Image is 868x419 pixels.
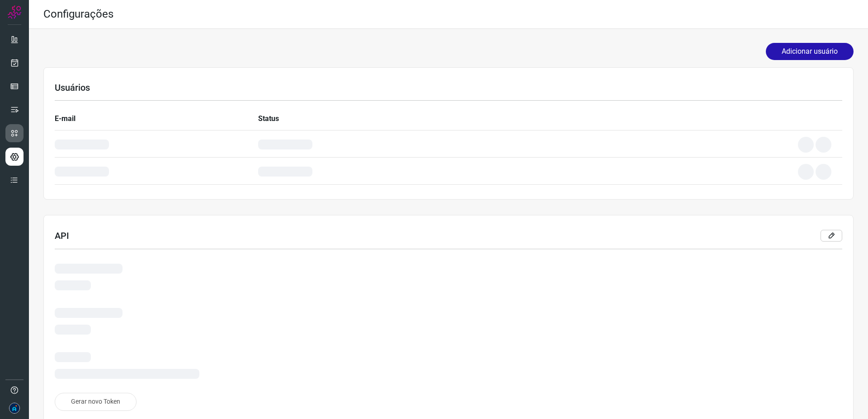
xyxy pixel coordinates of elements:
[766,43,854,60] button: Adicionar usuário
[43,8,113,21] h2: Configurações
[55,82,842,93] h3: Usuários
[55,393,137,411] button: Gerar novo Token
[55,108,258,130] th: E-mail
[55,230,69,241] h3: API
[8,5,21,19] img: Logo
[258,108,580,130] th: Status
[9,403,20,414] img: 610993b183bf89f8f88aaece183d4038.png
